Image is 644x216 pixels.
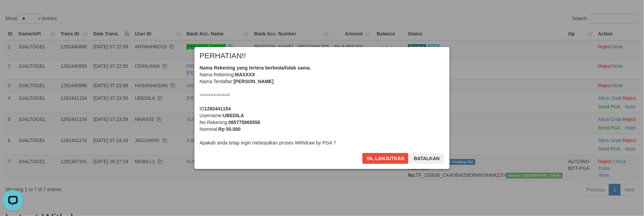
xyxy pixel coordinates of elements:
button: Ya, lanjutkan [362,153,409,164]
b: [PERSON_NAME] [234,79,273,84]
b: MAXXXX [235,72,255,77]
b: 085775865558 [228,120,260,125]
button: Open LiveChat chat widget [3,3,23,23]
b: Rp 50.000 [218,126,240,132]
b: 1292441154 [204,106,231,111]
b: Nama Rekening yang tertera berbeda/tidak sama. [200,65,311,71]
div: Nama Rekening: Nama Terdaftar: =========== ID Username: No Rekening: Nominal: Apakah anda tetap i... [200,64,444,146]
button: Batalkan [410,153,444,164]
span: PERHATIAN!! [200,52,246,59]
b: UBEDILA [223,113,244,118]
